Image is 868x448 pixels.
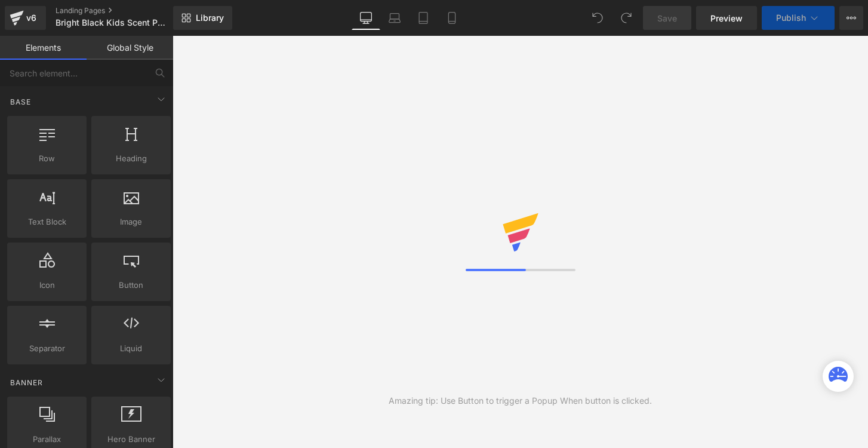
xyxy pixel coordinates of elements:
[657,12,677,24] span: Save
[762,6,835,30] button: Publish
[409,6,438,30] a: Tablet
[586,6,610,30] button: Undo
[696,6,757,30] a: Preview
[24,10,39,26] div: v6
[11,342,83,355] span: Separator
[173,6,232,30] a: New Library
[56,18,168,27] span: Bright Black Kids Scent Page
[614,6,638,30] button: Redo
[380,6,409,30] a: Laptop
[438,6,466,30] a: Mobile
[11,433,83,446] span: Parallax
[352,6,380,30] a: Desktop
[839,6,863,30] button: More
[95,433,167,446] span: Hero Banner
[9,96,32,108] span: Base
[56,6,190,16] a: Landing Pages
[11,152,83,165] span: Row
[95,216,167,228] span: Image
[196,13,224,23] span: Library
[11,279,83,291] span: Icon
[95,342,167,355] span: Liquid
[776,13,806,23] span: Publish
[95,279,167,291] span: Button
[9,377,44,388] span: Banner
[87,36,173,60] a: Global Style
[5,6,46,30] a: v6
[11,216,83,228] span: Text Block
[710,12,743,24] span: Preview
[95,152,167,165] span: Heading
[389,394,652,407] div: Amazing tip: Use Button to trigger a Popup When button is clicked.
